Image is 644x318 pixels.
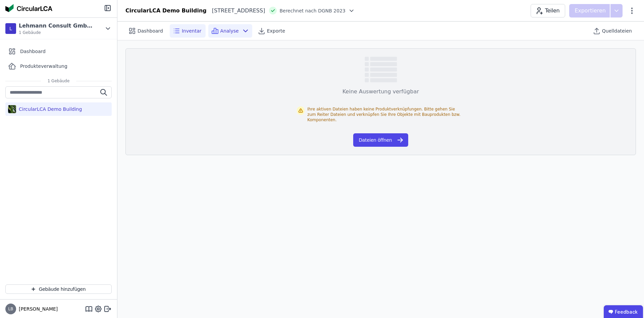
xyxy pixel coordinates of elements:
span: 1 Gebäude [19,30,96,35]
p: Exportieren [575,7,607,15]
div: Keine Auswertung verfügbar [342,88,419,96]
button: Gebäude hinzufügen [5,284,112,294]
span: [PERSON_NAME] [16,306,58,312]
span: Dashboard [138,28,163,34]
span: Produkteverwaltung [20,63,67,70]
span: Berechnet nach DGNB 2023 [279,7,345,14]
span: Dashboard [20,48,46,55]
span: Exporte [267,28,285,34]
img: empty-state [365,57,397,82]
div: L [5,23,16,34]
span: 1 Gebäude [41,78,76,84]
div: Lehmann Consult GmbH & Co. KG [19,22,96,30]
div: [STREET_ADDRESS] [207,7,265,15]
img: Concular [5,4,52,12]
span: Analyse [220,28,239,34]
button: Teilen [531,4,565,17]
div: Ihre aktiven Dateien haben keine Produktverknüpfungen. Bitte gehen Sie zum Reiter Dateien und ver... [307,106,465,123]
div: CircularLCA Demo Building [16,106,82,112]
span: LB [8,307,13,311]
button: Dateien öffnen [353,133,408,147]
img: CircularLCA Demo Building [8,104,16,115]
span: Quelldateien [602,28,632,34]
div: CircularLCA Demo Building [125,7,207,15]
span: Inventar [182,28,202,34]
